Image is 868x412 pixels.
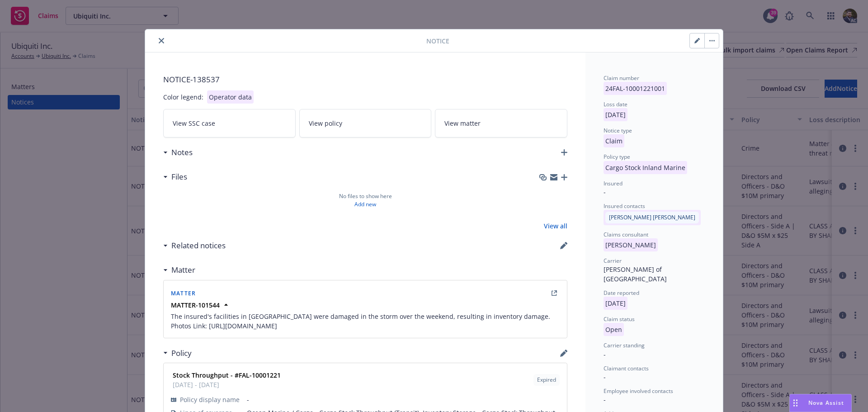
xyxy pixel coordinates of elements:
[604,315,635,323] span: Claim status
[604,74,639,82] span: Claim number
[604,257,622,265] span: Carrier
[309,118,342,128] span: View policy
[207,90,254,104] div: Operator data
[537,376,556,384] span: Expired
[163,147,193,158] div: Notes
[790,394,801,412] div: Drag to move
[604,188,606,196] span: -
[604,100,627,108] span: Loss date
[604,395,606,404] span: -
[171,264,195,276] h3: Matter
[604,161,687,174] p: Cargo Stock Inland Marine
[604,299,627,308] span: [DATE]
[604,213,701,221] span: [PERSON_NAME] [PERSON_NAME]
[604,202,645,210] span: Insured contacts
[171,312,560,331] span: The insured's facilities in [GEOGRAPHIC_DATA] were damaged in the storm over the weekend, resulti...
[171,347,192,359] h3: Policy
[299,109,432,137] a: View policy
[604,325,624,334] span: Open
[156,35,167,46] button: close
[444,118,481,128] span: View matter
[171,289,196,297] span: Matter
[180,395,240,404] span: Policy display name
[604,163,687,172] span: Cargo Stock Inland Marine
[163,74,567,85] span: NOTICE- 138537
[171,301,220,309] strong: MATTER-101544
[163,171,187,183] div: Files
[435,109,567,137] a: View matter
[609,213,695,222] span: [PERSON_NAME] [PERSON_NAME]
[171,147,193,158] h3: Notes
[173,380,281,389] span: [DATE] - [DATE]
[604,323,624,336] p: Open
[604,373,606,381] span: -
[604,110,627,119] span: [DATE]
[604,265,705,284] div: [PERSON_NAME] of [GEOGRAPHIC_DATA]
[604,231,648,238] span: Claims consultant
[604,180,623,187] span: Insured
[604,297,627,310] p: [DATE]
[604,137,624,145] span: Claim
[173,371,281,379] strong: Stock Throughput - #FAL-10001221
[604,238,658,251] p: [PERSON_NAME]
[604,134,624,147] p: Claim
[173,118,215,128] span: View SSC case
[163,92,203,102] div: Color legend:
[604,341,645,349] span: Carrier standing
[604,241,658,249] span: [PERSON_NAME]
[163,347,192,359] div: Policy
[604,365,649,372] span: Claimant contacts
[604,350,606,359] span: -
[604,289,639,297] span: Date reported
[549,288,560,298] a: external
[604,84,667,93] span: 24FAL-10001221001
[604,108,627,121] p: [DATE]
[426,36,449,46] span: Notice
[604,127,632,134] span: Notice type
[247,395,560,404] span: -
[163,240,226,251] div: Related notices
[339,192,392,200] span: No files to show here
[789,394,852,412] button: Nova Assist
[354,200,376,208] a: Add new
[604,82,667,95] p: 24FAL-10001221001
[163,109,296,137] a: View SSC case
[171,240,226,251] h3: Related notices
[808,399,844,407] span: Nova Assist
[163,264,195,276] div: Matter
[604,387,673,395] span: Employee involved contacts
[604,153,630,161] span: Policy type
[544,221,567,231] a: View all
[171,171,187,183] h3: Files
